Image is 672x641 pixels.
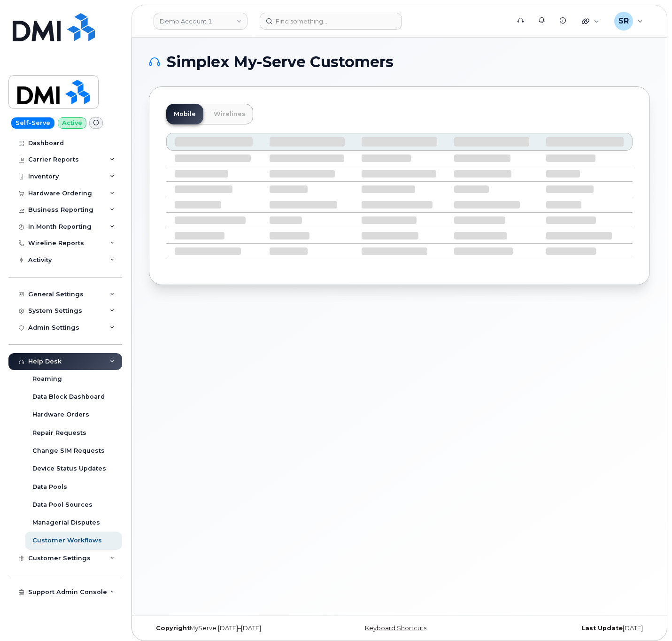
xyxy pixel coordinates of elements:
[167,55,394,69] span: Simplex My-Serve Customers
[206,104,253,124] a: Wirelines
[365,625,426,632] a: Keyboard Shortcuts
[149,625,316,632] div: MyServe [DATE]–[DATE]
[581,625,623,632] strong: Last Update
[483,625,650,632] div: [DATE]
[166,104,203,124] a: Mobile
[156,625,190,632] strong: Copyright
